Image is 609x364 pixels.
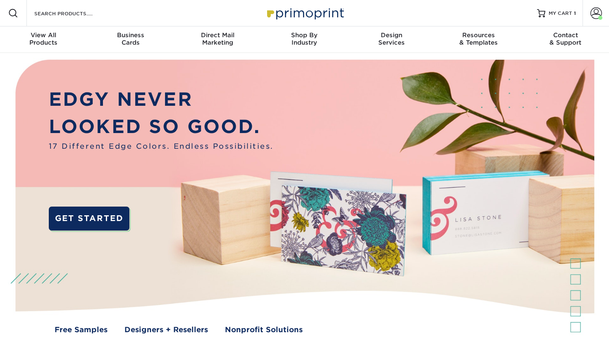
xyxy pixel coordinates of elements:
[522,31,609,46] div: & Support
[33,8,114,18] input: SEARCH PRODUCTS.....
[263,4,346,22] img: Primoprint
[261,31,348,39] span: Shop By
[124,324,208,335] a: Designers + Resellers
[522,31,609,39] span: Contact
[49,113,274,140] p: LOOKED SO GOOD.
[261,26,348,53] a: Shop ByIndustry
[261,31,348,46] div: Industry
[522,26,609,53] a: Contact& Support
[174,31,261,46] div: Marketing
[348,31,435,46] div: Services
[49,141,274,152] span: 17 Different Edge Colors. Endless Possibilities.
[49,207,130,231] a: GET STARTED
[574,10,576,16] span: 1
[348,31,435,39] span: Design
[87,26,174,53] a: BusinessCards
[549,10,572,17] span: MY CART
[348,26,435,53] a: DesignServices
[55,324,107,335] a: Free Samples
[174,31,261,39] span: Direct Mail
[174,26,261,53] a: Direct MailMarketing
[49,86,274,113] p: EDGY NEVER
[87,31,174,39] span: Business
[435,31,522,39] span: Resources
[225,324,303,335] a: Nonprofit Solutions
[435,26,522,53] a: Resources& Templates
[435,31,522,46] div: & Templates
[87,31,174,46] div: Cards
